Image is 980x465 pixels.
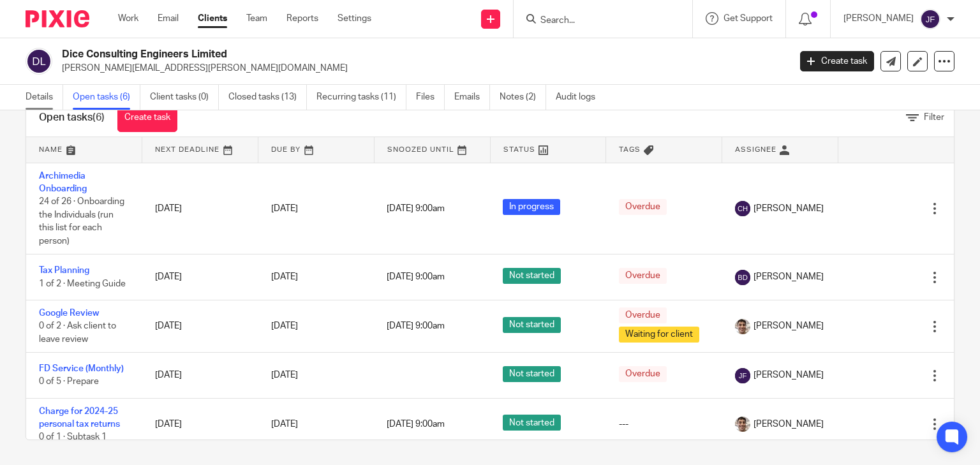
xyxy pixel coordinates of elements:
[503,199,560,215] span: In progress
[735,368,750,383] img: svg%3E
[503,268,561,284] span: Not started
[539,15,654,27] input: Search
[735,417,750,432] img: PXL_20240409_141816916.jpg
[800,51,874,71] a: Create task
[246,12,267,25] a: Team
[619,366,667,382] span: Overdue
[26,10,89,27] img: Pixie
[316,85,406,110] a: Recurring tasks (11)
[62,62,781,75] p: [PERSON_NAME][EMAIL_ADDRESS][PERSON_NAME][DOMAIN_NAME]
[286,12,318,25] a: Reports
[754,202,824,215] span: [PERSON_NAME]
[735,319,750,334] img: PXL_20240409_141816916.jpg
[619,199,667,215] span: Overdue
[271,273,298,282] span: [DATE]
[619,146,641,153] span: Tags
[454,85,490,110] a: Emails
[503,317,561,333] span: Not started
[619,327,699,343] span: Waiting for client
[228,85,307,110] a: Closed tasks (13)
[619,418,709,431] div: ---
[39,407,120,429] a: Charge for 2024-25 personal tax returns
[387,322,445,331] span: [DATE] 9:00am
[503,146,535,153] span: Status
[158,12,179,25] a: Email
[142,163,258,255] td: [DATE]
[93,112,105,122] span: (6)
[118,12,138,25] a: Work
[416,85,445,110] a: Files
[735,201,750,216] img: svg%3E
[503,415,561,431] span: Not started
[754,270,824,283] span: [PERSON_NAME]
[142,353,258,398] td: [DATE]
[39,433,107,442] span: 0 of 1 · Subtask 1
[142,255,258,300] td: [DATE]
[39,197,124,246] span: 24 of 26 · Onboarding the Individuals (run this list for each person)
[754,369,824,381] span: [PERSON_NAME]
[62,48,637,61] h2: Dice Consulting Engineers Limited
[39,309,99,318] a: Google Review
[387,420,445,429] span: [DATE] 9:00am
[387,204,445,213] span: [DATE] 9:00am
[39,364,124,373] a: FD Service (Monthly)
[754,418,824,431] span: [PERSON_NAME]
[619,307,667,323] span: Overdue
[556,85,605,110] a: Audit logs
[39,321,116,344] span: 0 of 2 · Ask client to leave review
[271,371,298,380] span: [DATE]
[754,320,824,332] span: [PERSON_NAME]
[26,48,52,75] img: svg%3E
[924,113,944,122] span: Filter
[271,322,298,331] span: [DATE]
[26,85,63,110] a: Details
[503,366,561,382] span: Not started
[39,378,99,387] span: 0 of 5 · Prepare
[39,266,89,275] a: Tax Planning
[73,85,140,110] a: Open tasks (6)
[271,420,298,429] span: [DATE]
[142,398,258,450] td: [DATE]
[117,103,177,132] a: Create task
[619,268,667,284] span: Overdue
[387,146,454,153] span: Snoozed Until
[39,172,87,193] a: Archimedia Onboarding
[387,273,445,282] span: [DATE] 9:00am
[198,12,227,25] a: Clients
[39,279,126,288] span: 1 of 2 · Meeting Guide
[724,14,773,23] span: Get Support
[920,9,940,29] img: svg%3E
[150,85,219,110] a: Client tasks (0)
[142,300,258,352] td: [DATE]
[39,111,105,124] h1: Open tasks
[500,85,546,110] a: Notes (2)
[735,270,750,285] img: svg%3E
[843,12,914,25] p: [PERSON_NAME]
[338,12,371,25] a: Settings
[271,204,298,213] span: [DATE]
